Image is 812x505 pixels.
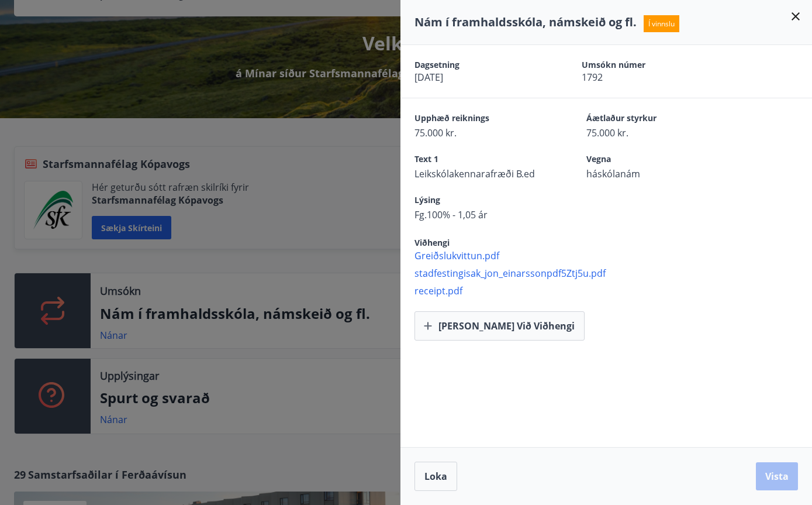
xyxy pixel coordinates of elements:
[414,284,812,297] span: receipt.pdf
[424,470,447,483] span: Loka
[414,126,545,139] span: 75.000 kr.
[414,267,812,280] span: stadfestingisak_jon_einarssonpdf5Ztj5u.pdf
[586,153,717,167] span: Vegna
[414,208,545,221] span: Fg.100% - 1,05 ár
[414,112,545,126] span: Upphæð reiknings
[414,237,450,248] span: Viðhengi
[414,59,541,71] span: Dagsetning
[414,14,637,30] span: Nám í framhaldsskóla, námskeið og fl.
[414,153,545,167] span: Text 1
[586,126,717,139] span: 75.000 kr.
[414,194,545,208] span: Lýsing
[414,249,812,262] span: Greiðslukvittun.pdf
[582,71,708,84] span: 1792
[414,311,585,341] button: [PERSON_NAME] við viðhengi
[586,112,717,126] span: Áætlaður styrkur
[414,167,545,180] span: Leikskólakennarafræði B.ed
[414,462,457,491] button: Loka
[582,59,708,71] span: Umsókn númer
[586,167,717,180] span: háskólanám
[414,71,541,84] span: [DATE]
[644,15,679,32] span: Í vinnslu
